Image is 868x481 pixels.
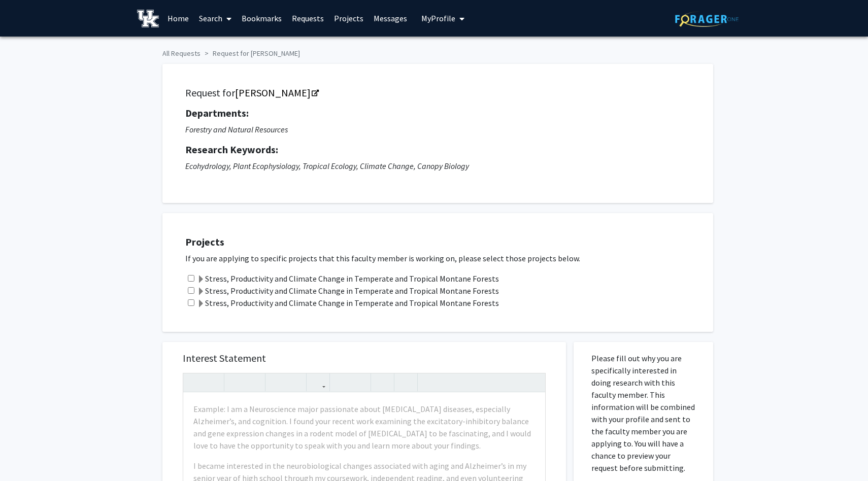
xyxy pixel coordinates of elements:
[525,373,543,391] button: Fullscreen
[675,11,739,27] img: ForagerOne Logo
[329,1,369,36] a: Projects
[350,373,368,391] button: Ordered list
[235,86,318,99] a: Opens in a new tab
[268,373,286,391] button: Superscript
[193,403,535,452] p: Example: I am a Neuroscience major passionate about [MEDICAL_DATA] diseases, especially Alzheimer...
[286,373,304,391] button: Subscript
[162,1,194,36] a: Home
[374,373,391,391] button: Remove format
[197,285,499,297] label: Stress, Productivity and Climate Change in Temperate and Tropical Montane Forests
[186,373,204,391] button: Undo (Ctrl + Z)
[332,373,350,391] button: Unordered list
[197,272,499,285] label: Stress, Productivity and Climate Change in Temperate and Tropical Montane Forests
[309,373,327,391] button: Link
[421,13,455,23] span: My Profile
[237,1,287,36] a: Bookmarks
[185,107,249,119] strong: Departments:
[185,143,278,156] strong: Research Keywords:
[227,373,245,391] button: Strong (Ctrl + B)
[197,297,499,309] label: Stress, Productivity and Climate Change in Temperate and Tropical Montane Forests
[162,49,201,58] a: All Requests
[185,124,288,134] i: Forestry and Natural Resources
[201,48,300,59] li: Request for [PERSON_NAME]
[137,10,159,27] img: University of Kentucky Logo
[397,373,415,391] button: Insert horizontal rule
[185,87,690,99] h5: Request for
[8,435,43,473] iframe: Chat
[369,1,412,36] a: Messages
[185,235,224,248] strong: Projects
[245,373,262,391] button: Emphasis (Ctrl + I)
[162,44,706,59] ol: breadcrumb
[194,1,237,36] a: Search
[185,161,469,171] i: Ecohydrology, Plant Ecophysiology, Tropical Ecology, Climate Change, Canopy Biology
[183,352,546,364] h5: Interest Statement
[204,373,221,391] button: Redo (Ctrl + Y)
[287,1,329,36] a: Requests
[185,252,703,264] p: If you are applying to specific projects that this faculty member is working on, please select th...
